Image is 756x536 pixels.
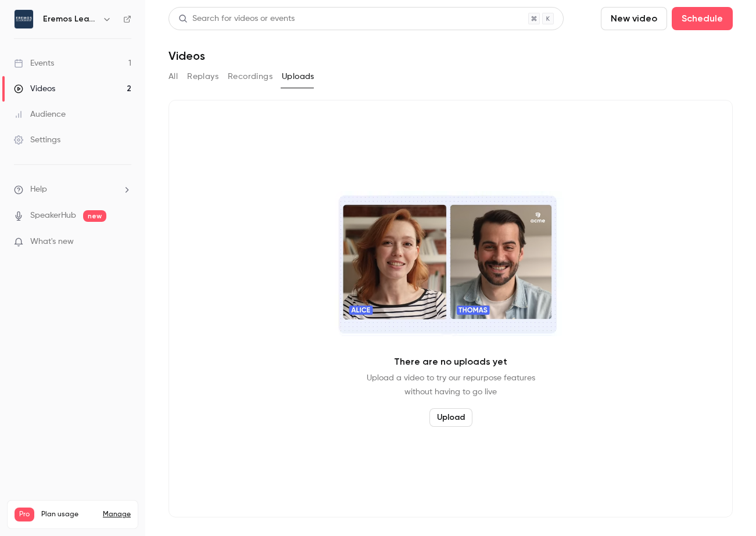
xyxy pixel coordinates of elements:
button: Upload [429,408,472,427]
p: There are no uploads yet [394,355,507,369]
section: Videos [169,7,733,529]
li: help-dropdown-opener [14,184,131,196]
a: SpeakerHub [30,210,76,222]
p: Upload a video to try our repurpose features without having to go live [367,371,535,399]
a: Manage [103,510,131,519]
button: Uploads [282,67,314,86]
h1: Videos [169,49,205,63]
div: Settings [14,134,60,146]
div: Events [14,57,54,69]
span: What's new [30,236,74,248]
button: Replays [187,67,218,86]
img: Eremos Leadership [15,10,33,28]
button: All [169,67,178,86]
div: Audience [14,109,66,120]
h6: Eremos Leadership [43,13,98,25]
span: new [83,210,106,222]
button: Recordings [228,67,273,86]
button: Schedule [672,7,733,30]
div: Search for videos or events [178,13,295,25]
button: New video [601,7,667,30]
iframe: Noticeable Trigger [117,237,131,247]
span: Plan usage [41,510,96,519]
div: Videos [14,83,55,95]
span: Help [30,184,47,196]
span: Pro [15,508,34,521]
